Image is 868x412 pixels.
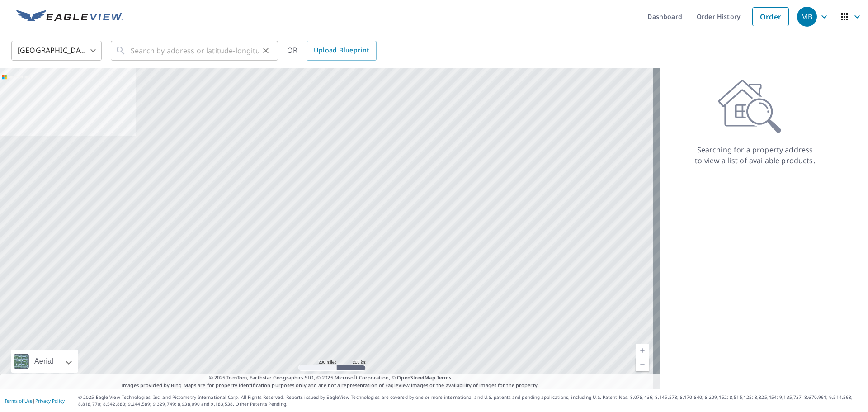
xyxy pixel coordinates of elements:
[307,41,376,61] a: Upload Blueprint
[5,398,33,404] a: Terms of Use
[437,374,452,381] a: Terms
[32,350,56,373] div: Aerial
[397,374,435,381] a: OpenStreetMap
[287,41,377,61] div: OR
[11,38,102,63] div: [GEOGRAPHIC_DATA]
[636,357,649,371] a: Current Level 5, Zoom Out
[78,394,863,407] p: © 2025 Eagle View Technologies, Inc. and Pictometry International Corp. All Rights Reserved. Repo...
[636,344,649,357] a: Current Level 5, Zoom In
[131,38,259,63] input: Search by address or latitude-longitude
[16,10,123,24] img: EV Logo
[797,7,817,27] div: MB
[314,45,369,56] span: Upload Blueprint
[694,144,816,166] p: Searching for a property address to view a list of available products.
[11,350,78,373] div: Aerial
[5,398,65,403] p: |
[35,398,65,404] a: Privacy Policy
[752,7,789,26] a: Order
[209,374,452,382] span: © 2025 TomTom, Earthstar Geographics SIO, © 2025 Microsoft Corporation, ©
[259,44,272,57] button: Clear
